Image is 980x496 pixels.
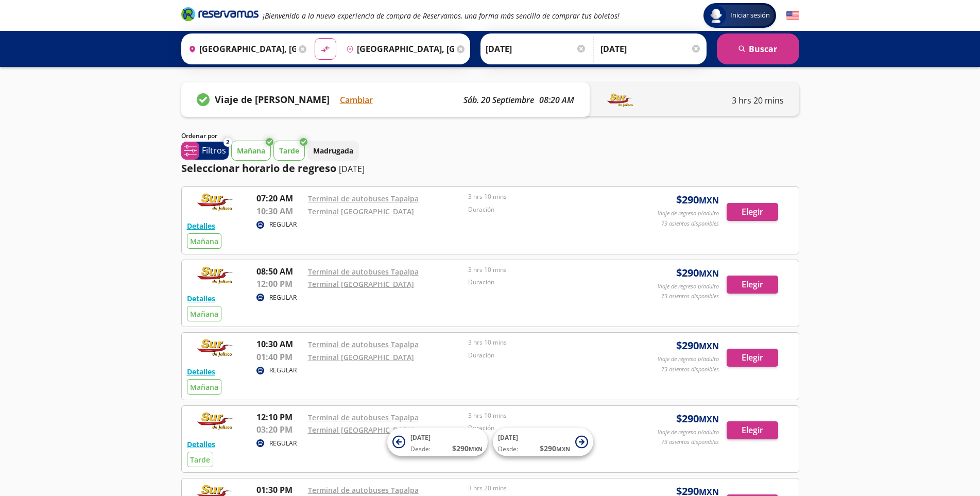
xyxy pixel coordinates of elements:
p: 10:30 AM [256,338,303,350]
p: REGULAR [269,366,297,375]
input: Opcional [600,36,701,62]
small: MXN [699,340,719,352]
p: Ordenar por [181,131,217,141]
i: Brand Logo [181,6,259,22]
p: 12:00 PM [256,278,303,290]
span: Desde: [410,444,431,454]
a: Terminal [GEOGRAPHIC_DATA] [308,352,414,362]
a: Terminal [GEOGRAPHIC_DATA] [308,425,414,435]
p: 01:30 PM [256,484,303,496]
button: Detalles [187,366,215,377]
button: Detalles [187,293,215,304]
input: Buscar Destino [342,36,454,62]
p: 3 hrs 10 mins [468,192,624,201]
span: $ 290 [676,265,719,281]
span: $ 290 [452,443,483,454]
p: Viaje de regreso p/adulto [658,209,719,218]
p: Madrugada [313,145,353,156]
small: MXN [469,445,483,453]
p: Duración [468,423,624,433]
p: 73 asientos disponibles [661,365,719,374]
button: Buscar [717,33,799,64]
p: Viaje de [PERSON_NAME] [215,93,330,107]
img: RESERVAMOS [187,192,244,213]
p: REGULAR [269,439,297,448]
button: Elegir [727,421,778,439]
p: 3 hrs 20 mins [468,484,624,493]
button: Elegir [727,349,778,367]
p: Filtros [202,144,226,157]
p: REGULAR [269,293,297,302]
p: 01:40 PM [256,351,303,363]
p: Viaje de regreso p/adulto [658,355,719,364]
a: Terminal [GEOGRAPHIC_DATA] [308,279,414,289]
span: 2 [226,138,229,147]
img: RESERVAMOS [187,265,244,286]
input: Buscar Origen [184,36,297,62]
p: 08:20 AM [539,94,574,106]
span: $ 290 [676,338,719,353]
p: Mañana [237,145,265,156]
p: 08:50 AM [256,265,303,278]
a: Terminal de autobuses Tapalpa [308,413,419,422]
button: Elegir [727,203,778,221]
span: [DATE] [498,433,518,442]
p: REGULAR [269,220,297,229]
small: MXN [699,414,719,425]
span: Mañana [190,236,218,246]
a: Brand Logo [181,6,259,25]
p: Viaje de regreso p/adulto [658,282,719,291]
a: Terminal [GEOGRAPHIC_DATA] [308,207,414,216]
a: Terminal de autobuses Tapalpa [308,267,419,277]
span: $ 290 [676,411,719,426]
p: Viaje de regreso p/adulto [658,428,719,437]
p: Duración [468,351,624,360]
small: MXN [699,268,719,279]
p: 07:20 AM [256,192,303,204]
p: Tarde [279,145,299,156]
img: RESERVAMOS [187,411,244,432]
p: 12:10 PM [256,411,303,423]
button: Tarde [273,141,305,161]
a: Terminal de autobuses Tapalpa [308,194,419,203]
button: [DATE]Desde:$290MXN [493,428,593,456]
p: Seleccionar horario de regreso [181,161,336,176]
small: MXN [556,445,570,453]
p: Duración [468,278,624,287]
p: [DATE] [339,163,365,175]
p: 73 asientos disponibles [661,292,719,301]
span: Mañana [190,382,218,392]
p: 03:20 PM [256,423,303,436]
span: Mañana [190,309,218,319]
input: Elegir Fecha [486,36,587,62]
a: Terminal de autobuses Tapalpa [308,339,419,349]
img: RESERVAMOS [187,338,244,358]
img: LINENAME [600,93,641,108]
p: 73 asientos disponibles [661,438,719,447]
p: 3 hrs 10 mins [468,265,624,275]
span: Tarde [190,455,210,465]
p: 3 hrs 20 mins [732,94,784,107]
button: Mañana [231,141,271,161]
button: [DATE]Desde:$290MXN [387,428,488,456]
small: MXN [699,195,719,206]
span: $ 290 [540,443,570,454]
p: Duración [468,205,624,214]
a: Terminal de autobuses Tapalpa [308,485,419,495]
button: 2Filtros [181,142,229,160]
span: [DATE] [410,433,431,442]
span: $ 290 [676,192,719,208]
p: sáb. 20 septiembre [463,94,534,106]
p: 3 hrs 10 mins [468,338,624,347]
button: Detalles [187,220,215,231]
p: 10:30 AM [256,205,303,217]
span: Iniciar sesión [726,10,774,21]
span: Desde: [498,444,518,454]
button: Detalles [187,439,215,450]
button: Elegir [727,276,778,294]
button: Cambiar [340,94,373,106]
em: ¡Bienvenido a la nueva experiencia de compra de Reservamos, una forma más sencilla de comprar tus... [263,11,620,21]
button: English [786,9,799,22]
button: Madrugada [307,141,359,161]
p: 73 asientos disponibles [661,219,719,228]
